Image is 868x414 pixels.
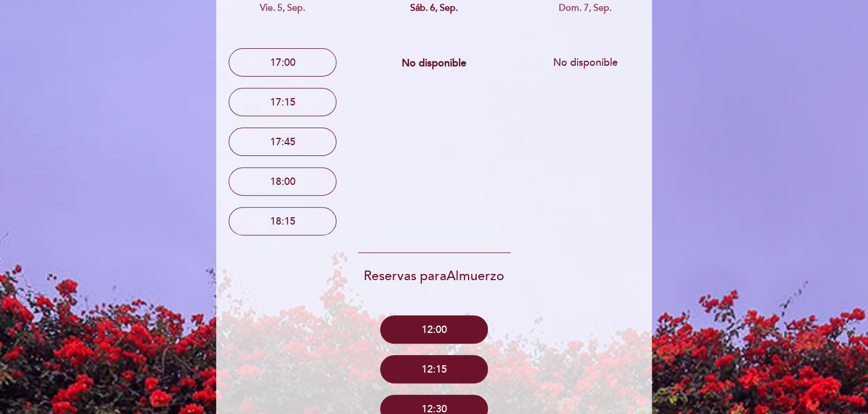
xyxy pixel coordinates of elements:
[229,88,336,116] button: 17:15
[402,57,466,69] span: No disponible
[518,2,652,15] div: dom. 7, sep.
[446,268,504,284] span: Almuerzo
[216,2,350,15] div: vie. 5, sep.
[380,49,488,77] button: No disponible
[229,167,336,196] button: 18:00
[380,355,488,383] button: 12:15
[532,48,639,77] button: No disponible
[229,48,336,77] button: 17:00
[229,207,336,235] button: 18:15
[380,315,488,344] button: 12:00
[229,128,336,156] button: 17:45
[367,2,502,15] div: sáb. 6, sep.
[216,267,652,286] div: Reservas para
